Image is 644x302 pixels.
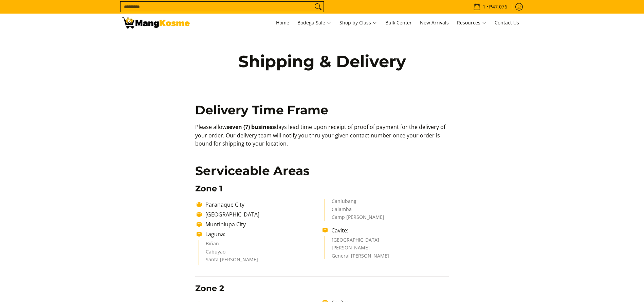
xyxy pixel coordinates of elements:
b: seven (7) business [226,123,275,131]
nav: Main Menu [197,14,522,32]
li: Biñan [206,241,316,249]
span: • [471,3,509,11]
li: [GEOGRAPHIC_DATA] [332,238,442,246]
span: New Arrivals [420,19,449,26]
span: ₱47,076 [488,4,508,9]
h2: Serviceable Areas [195,163,449,178]
li: Calamba [332,207,442,215]
li: Camp [PERSON_NAME] [332,215,442,221]
h1: Shipping & Delivery [224,51,421,72]
img: Shipping &amp; Delivery Page l Mang Kosme: Home Appliances Warehouse Sale! [122,17,190,29]
span: Bulk Center [385,19,412,26]
a: Bodega Sale [294,14,335,32]
p: Please allow days lead time upon receipt of proof of payment for the delivery of your order. Our ... [195,123,449,155]
li: Canlubang [332,199,442,207]
li: General [PERSON_NAME] [332,253,442,260]
a: New Arrivals [417,14,452,32]
li: [PERSON_NAME] [332,245,442,253]
li: [GEOGRAPHIC_DATA] [202,210,323,219]
a: Contact Us [491,14,522,32]
span: Resources [457,19,486,27]
span: Shop by Class [339,19,377,27]
li: Cavite: [328,226,448,234]
a: Home [273,14,293,32]
h3: Zone 1 [195,184,449,194]
li: Laguna: [202,230,323,238]
li: Santa [PERSON_NAME] [206,257,316,265]
span: Paranaque City [205,201,244,208]
a: Shop by Class [336,14,381,32]
span: Home [276,19,289,26]
li: Cabuyao [206,249,316,258]
a: Bulk Center [382,14,415,32]
span: Contact Us [495,19,519,26]
h3: Zone 2 [195,283,449,294]
a: Resources [454,14,490,32]
span: 1 [482,4,486,9]
li: Muntinlupa City [202,220,323,228]
span: Bodega Sale [297,19,331,27]
h2: Delivery Time Frame [195,102,449,118]
button: Search [313,2,324,12]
